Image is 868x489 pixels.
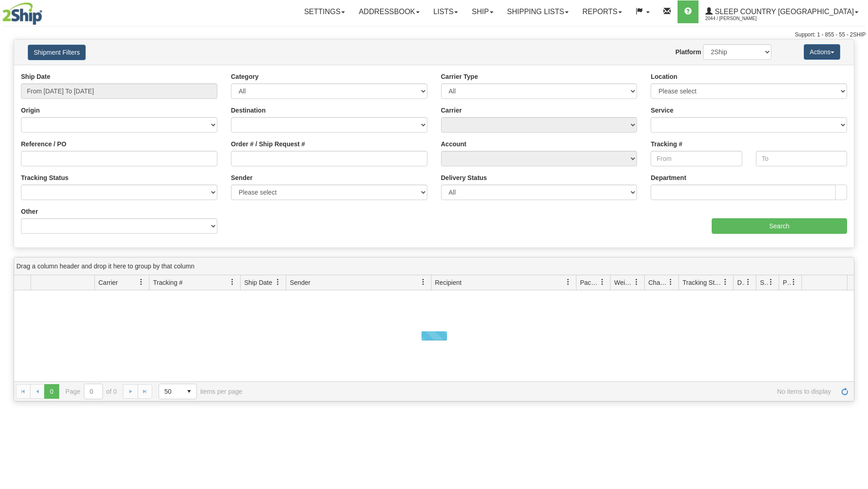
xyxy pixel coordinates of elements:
[270,274,286,290] a: Ship Date filter column settings
[231,173,252,182] label: Sender
[783,278,791,287] span: Pickup Status
[426,0,465,23] a: Lists
[847,198,867,291] iframe: chat widget
[2,31,866,39] div: Support: 1 - 855 - 55 - 2SHIP
[297,0,352,23] a: Settings
[134,274,149,290] a: Carrier filter column settings
[21,139,67,149] label: Reference / PO
[66,384,117,399] span: Page of 0
[629,274,644,290] a: Weight filter column settings
[804,44,840,60] button: Actions
[651,72,677,81] label: Location
[760,278,768,287] span: Shipment Issues
[21,106,40,115] label: Origin
[441,72,478,81] label: Carrier Type
[575,0,629,23] a: Reports
[2,2,42,25] img: logo2044.jpg
[44,384,59,399] span: Page 0
[675,47,701,57] label: Platform
[648,278,668,287] span: Charge
[435,278,462,287] span: Recipient
[651,106,673,115] label: Service
[763,274,779,290] a: Shipment Issues filter column settings
[786,274,801,290] a: Pickup Status filter column settings
[255,388,831,395] span: No items to display
[756,151,847,166] input: To
[614,278,633,287] span: Weight
[699,0,865,23] a: Sleep Country [GEOGRAPHIC_DATA] 2044 / [PERSON_NAME]
[740,274,756,290] a: Delivery Status filter column settings
[231,72,259,81] label: Category
[705,14,774,23] span: 2044 / [PERSON_NAME]
[713,8,854,15] span: Sleep Country [GEOGRAPHIC_DATA]
[718,274,733,290] a: Tracking Status filter column settings
[737,278,745,287] span: Delivery Status
[182,384,196,399] span: select
[441,139,467,149] label: Account
[231,139,305,149] label: Order # / Ship Request #
[441,106,462,115] label: Carrier
[164,387,176,396] span: 50
[159,384,197,399] span: Page sizes drop down
[837,384,852,399] a: Refresh
[153,278,183,287] span: Tracking #
[465,0,500,23] a: Ship
[500,0,575,23] a: Shipping lists
[21,207,38,216] label: Other
[21,72,51,81] label: Ship Date
[595,274,610,290] a: Packages filter column settings
[159,384,242,399] span: items per page
[290,278,310,287] span: Sender
[651,139,682,149] label: Tracking #
[651,151,742,166] input: From
[352,0,426,23] a: Addressbook
[231,106,266,115] label: Destination
[683,278,722,287] span: Tracking Status
[416,274,431,290] a: Sender filter column settings
[663,274,678,290] a: Charge filter column settings
[441,173,487,182] label: Delivery Status
[651,173,686,182] label: Department
[14,257,854,275] div: grid grouping header
[98,278,118,287] span: Carrier
[580,278,599,287] span: Packages
[712,218,847,234] input: Search
[28,45,86,60] button: Shipment Filters
[560,274,576,290] a: Recipient filter column settings
[225,274,240,290] a: Tracking # filter column settings
[244,278,272,287] span: Ship Date
[21,173,68,182] label: Tracking Status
